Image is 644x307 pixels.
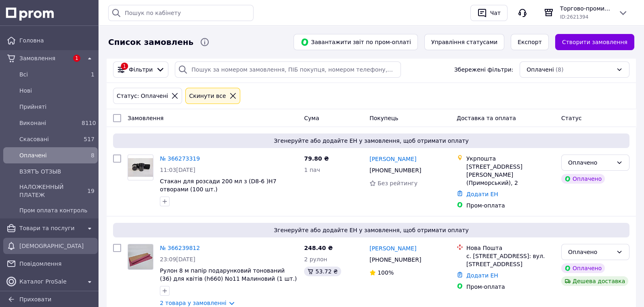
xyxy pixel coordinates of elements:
[128,244,153,269] img: Фото товару
[378,269,394,276] span: 100%
[19,277,82,286] span: Каталог ProSale
[511,34,549,50] button: Експорт
[84,136,94,142] span: 517
[556,66,564,73] span: (8)
[454,66,513,74] span: Збережені фільтри:
[19,135,78,143] span: Скасовані
[160,167,195,173] span: 11:03[DATE]
[108,36,193,48] span: Список замовлень
[304,115,319,121] span: Cума
[91,152,94,159] span: 8
[19,183,78,199] span: НАЛОЖЕННЫЙ ПЛАТЕЖ
[116,137,626,145] span: Згенеруйте або додайте ЕН у замовлення, щоб отримати оплату
[304,245,333,251] span: 248.40 ₴
[561,276,628,286] div: Дешева доставка
[568,158,613,167] div: Оплачено
[19,151,78,159] span: Оплачені
[160,155,200,162] a: № 366273319
[19,242,94,250] span: [DEMOGRAPHIC_DATA]
[19,54,69,62] span: Замовлення
[19,167,94,176] span: ВЗЯТЪ ОТЗЫВ
[19,70,78,78] span: Всi
[160,178,277,193] a: Стакан для розсади 200 мл з (D8-6 )H7 отворами (100 шт.)
[466,201,555,210] div: Пром-оплата
[160,300,227,306] a: 2 товара у замовленні
[160,245,200,251] a: № 366239812
[73,55,80,62] span: 1
[128,158,153,177] img: Фото товару
[19,103,94,111] span: Прийняті
[19,224,82,232] span: Товари та послуги
[115,91,170,100] div: Статус: Оплачені
[466,244,555,252] div: Нова Пошта
[378,180,417,186] span: Без рейтингу
[466,163,555,187] div: [STREET_ADDRESS] [PERSON_NAME] (Приморський), 2
[466,272,498,279] a: Додати ЕН
[561,174,605,184] div: Оплачено
[19,36,94,44] span: Головна
[369,244,416,252] a: [PERSON_NAME]
[369,167,421,174] span: [PHONE_NUMBER]
[87,188,94,194] span: 19
[160,256,195,263] span: 23:09[DATE]
[466,155,555,163] div: Укрпошта
[369,256,421,263] span: [PHONE_NUMBER]
[116,226,626,234] span: Згенеруйте або додайте ЕН у замовлення, щоб отримати оплату
[527,66,554,74] span: Оплачені
[555,34,634,50] a: Створити замовлення
[294,34,418,50] button: Завантажити звіт по пром-оплаті
[424,34,504,50] button: Управління статусами
[466,252,555,268] div: с. [STREET_ADDRESS]: вул. [STREET_ADDRESS]
[304,256,327,263] span: 2 рулон
[128,115,164,121] span: Замовлення
[129,66,153,74] span: Фільтри
[466,283,555,291] div: Пром-оплата
[108,5,254,21] input: Пошук по кабінету
[489,7,502,19] div: Чат
[19,260,94,268] span: Повідомлення
[304,167,320,173] span: 1 пач
[561,263,605,273] div: Оплачено
[128,155,153,180] a: Фото товару
[369,155,416,163] a: [PERSON_NAME]
[187,91,227,100] div: Cкинути все
[304,267,341,276] div: 53.72 ₴
[19,87,94,95] span: Нові
[560,4,612,13] span: Торгово-промислова компанія: Зав Маг Пром
[561,115,582,121] span: Статус
[304,155,329,162] span: 79.80 ₴
[19,296,51,303] span: Приховати
[91,71,94,78] span: 1
[82,120,96,126] span: 8110
[568,248,613,256] div: Оплачено
[560,14,588,20] span: ID: 2621394
[369,115,398,121] span: Покупець
[470,5,508,21] button: Чат
[128,244,153,270] a: Фото товару
[19,119,78,127] span: Виконані
[160,267,297,282] a: Рулон 8 м папір подарунковий тонований (36) для квітів (h660) No11 Малиновий (1 шт.)
[457,115,516,121] span: Доставка та оплата
[19,206,94,214] span: Пром оплата контроль
[466,191,498,197] a: Додати ЕН
[175,61,401,78] input: Пошук за номером замовлення, ПІБ покупця, номером телефону, Email, номером накладної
